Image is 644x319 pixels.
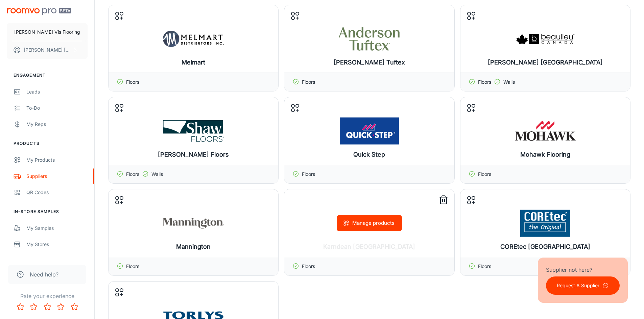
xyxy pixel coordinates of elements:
p: Floors [478,263,491,270]
div: My Samples [26,224,88,232]
button: Rate 3 star [41,300,54,314]
p: Floors [126,78,139,86]
div: QR Codes [26,189,88,196]
button: Rate 5 star [68,300,81,314]
p: Supplier not here? [546,266,620,274]
div: To-do [26,104,88,112]
div: My Reps [26,121,88,128]
button: Rate 1 star [14,300,27,314]
button: Rate 2 star [27,300,41,314]
p: Floors [478,170,491,178]
button: Request A Supplier [546,276,620,295]
p: Floors [126,170,139,178]
button: Rate 4 star [54,300,68,314]
p: Floors [302,170,315,178]
span: Need help? [30,270,58,278]
p: Request A Supplier [557,282,599,289]
div: My Stores [26,241,88,248]
p: Floors [302,78,315,86]
div: My Products [26,156,88,164]
img: Roomvo PRO Beta [7,8,71,15]
p: Rate your experience [5,292,89,300]
p: [PERSON_NAME] [PERSON_NAME] [24,46,71,54]
button: Manage products [337,215,402,231]
p: Walls [151,170,163,178]
div: Leads [26,88,88,96]
button: [PERSON_NAME] [PERSON_NAME] [7,41,88,59]
p: Floors [126,263,139,270]
p: Walls [503,78,515,86]
button: [PERSON_NAME] Vis Flooring [7,23,88,41]
p: [PERSON_NAME] Vis Flooring [14,28,80,36]
p: Floors [478,78,491,86]
div: Suppliers [26,172,88,180]
p: Floors [302,263,315,270]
